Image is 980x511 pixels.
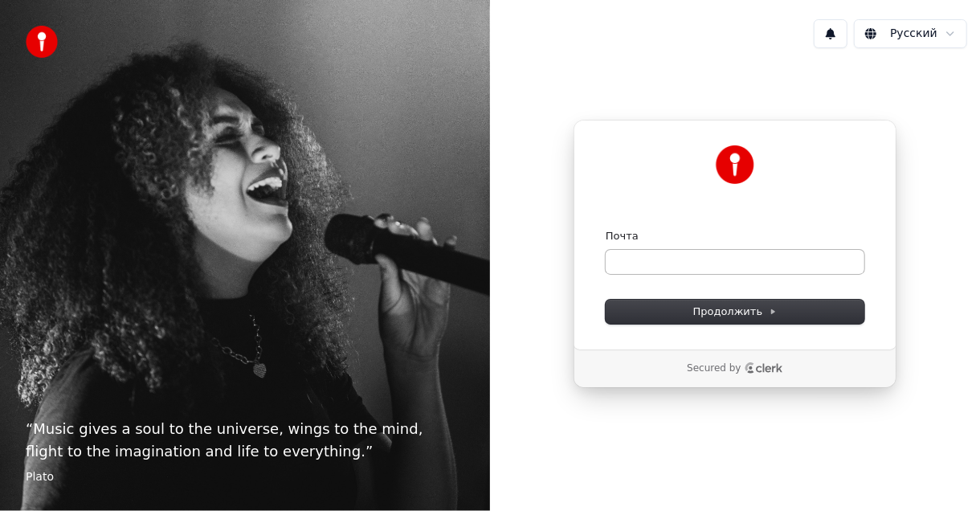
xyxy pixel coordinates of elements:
img: Youka [716,145,754,184]
footer: Plato [26,469,464,485]
img: youka [26,26,58,58]
a: Clerk logo [745,362,783,374]
button: Продолжить [606,300,864,324]
label: Почта [606,229,639,243]
span: Продолжить [693,305,778,319]
p: Secured by [687,362,741,375]
p: “ Music gives a soul to the universe, wings to the mind, flight to the imagination and life to ev... [26,418,464,463]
